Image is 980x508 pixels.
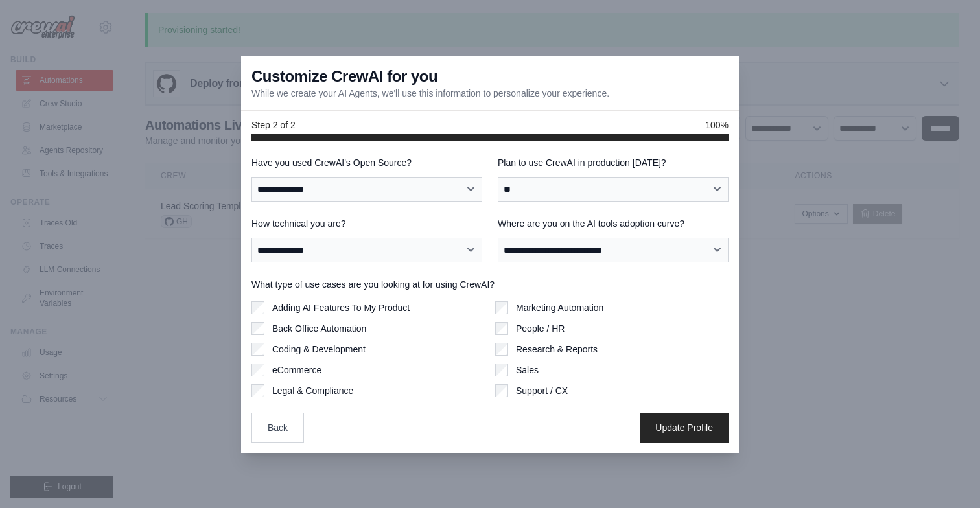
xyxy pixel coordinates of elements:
label: eCommerce [272,364,321,376]
span: 100% [705,119,729,132]
h3: Customize CrewAI for you [251,66,437,87]
label: People / HR [516,322,565,335]
label: How technical you are? [251,217,482,230]
label: Research & Reports [516,343,598,356]
span: Step 2 of 2 [251,119,296,132]
label: Support / CX [516,384,568,397]
label: Sales [516,364,539,376]
button: Update Profile [640,413,729,443]
label: Legal & Compliance [272,384,353,397]
label: Have you used CrewAI's Open Source? [251,156,482,169]
label: What type of use cases are you looking at for using CrewAI? [251,278,729,291]
label: Plan to use CrewAI in production [DATE]? [498,156,729,169]
label: Coding & Development [272,343,366,356]
label: Back Office Automation [272,322,366,335]
p: While we create your AI Agents, we'll use this information to personalize your experience. [251,87,609,100]
button: Back [251,413,304,443]
label: Adding AI Features To My Product [272,301,410,314]
label: Where are you on the AI tools adoption curve? [498,217,729,230]
label: Marketing Automation [516,301,603,314]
